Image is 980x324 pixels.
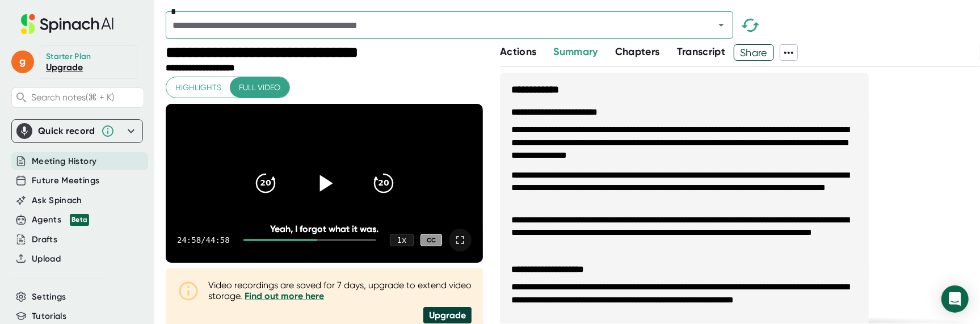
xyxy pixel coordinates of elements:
[32,310,66,323] button: Tutorials
[32,291,66,304] button: Settings
[32,233,57,246] button: Drafts
[390,234,414,246] div: 1 x
[32,174,99,187] button: Future Meetings
[677,45,726,58] span: Transcript
[553,44,598,60] button: Summary
[423,307,472,323] div: Upgrade
[713,17,729,33] button: Open
[32,213,89,226] button: Agents Beta
[615,44,660,60] button: Chapters
[734,44,774,61] button: Share
[32,213,89,226] div: Agents
[175,81,221,95] span: Highlights
[208,280,472,301] div: Video recordings are saved for 7 days, upgrade to extend video storage.
[32,194,82,207] button: Ask Spinach
[197,224,451,234] div: Yeah, I forgot what it was.
[32,155,96,168] button: Meeting History
[615,45,660,58] span: Chapters
[677,44,726,60] button: Transcript
[553,45,598,58] span: Summary
[239,81,280,95] span: Full video
[32,253,61,266] button: Upload
[46,52,91,62] div: Starter Plan
[46,62,83,73] a: Upgrade
[500,45,536,58] span: Actions
[500,44,536,60] button: Actions
[16,120,138,142] div: Quick record
[177,235,230,245] div: 24:58 / 44:58
[31,92,114,103] span: Search notes (⌘ + K)
[38,125,95,137] div: Quick record
[11,51,34,73] span: g
[230,77,289,98] button: Full video
[420,234,442,247] div: CC
[245,291,324,301] a: Find out more here
[941,285,969,313] div: Open Intercom Messenger
[70,214,89,226] div: Beta
[734,43,773,62] span: Share
[166,77,230,98] button: Highlights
